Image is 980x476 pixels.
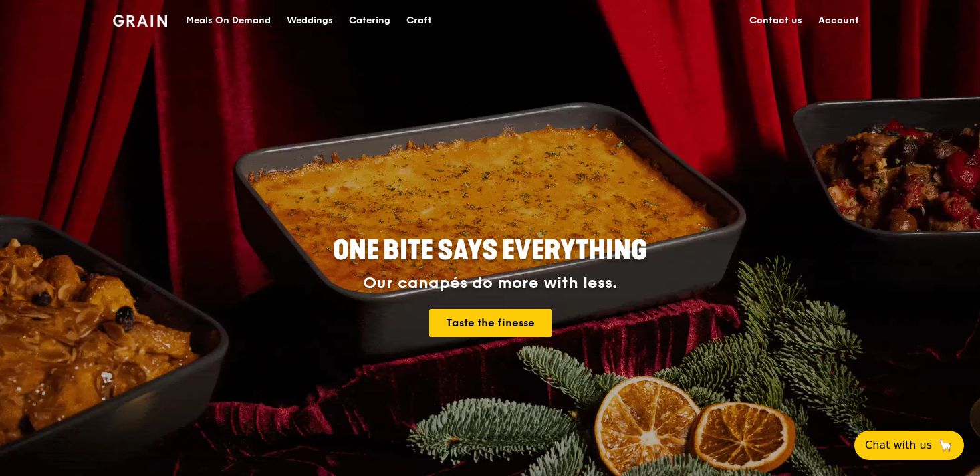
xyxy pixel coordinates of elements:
[249,274,731,293] div: Our canapés do more with less.
[741,1,810,41] a: Contact us
[287,1,333,41] div: Weddings
[186,1,271,41] div: Meals On Demand
[279,1,341,41] a: Weddings
[406,1,432,41] div: Craft
[937,437,953,453] span: 🦙
[854,431,964,460] button: Chat with us🦙
[398,1,440,41] a: Craft
[341,1,398,41] a: Catering
[810,1,867,41] a: Account
[349,1,390,41] div: Catering
[333,235,647,267] span: ONE BITE SAYS EVERYTHING
[113,15,167,27] img: Grain
[429,309,552,337] a: Taste the finesse
[865,437,932,453] span: Chat with us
